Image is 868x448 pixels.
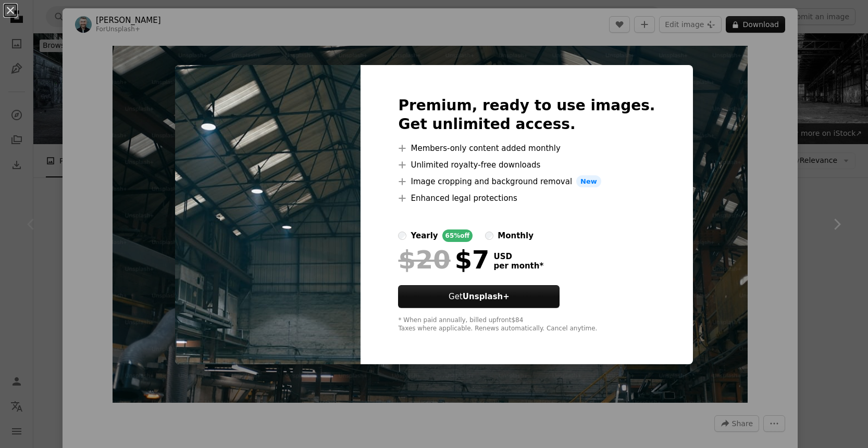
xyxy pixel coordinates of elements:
[493,252,543,261] span: USD
[398,232,406,240] input: yearly65%off
[398,142,655,155] li: Members-only content added monthly
[398,316,655,333] div: * When paid annually, billed upfront $84 Taxes where applicable. Renews automatically. Cancel any...
[485,232,493,240] input: monthly
[175,65,361,365] img: premium_photo-1677323396129-0a5d464eb491
[398,175,655,188] li: Image cropping and background removal
[398,96,655,134] h2: Premium, ready to use images. Get unlimited access.
[493,261,543,271] span: per month *
[398,192,655,204] li: Enhanced legal protections
[463,292,510,301] strong: Unsplash+
[398,246,450,273] span: $20
[576,175,601,188] span: New
[398,159,655,171] li: Unlimited royalty-free downloads
[442,229,473,242] div: 65% off
[398,246,489,273] div: $7
[398,285,560,308] button: GetUnsplash+
[411,229,438,242] div: yearly
[498,229,534,242] div: monthly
